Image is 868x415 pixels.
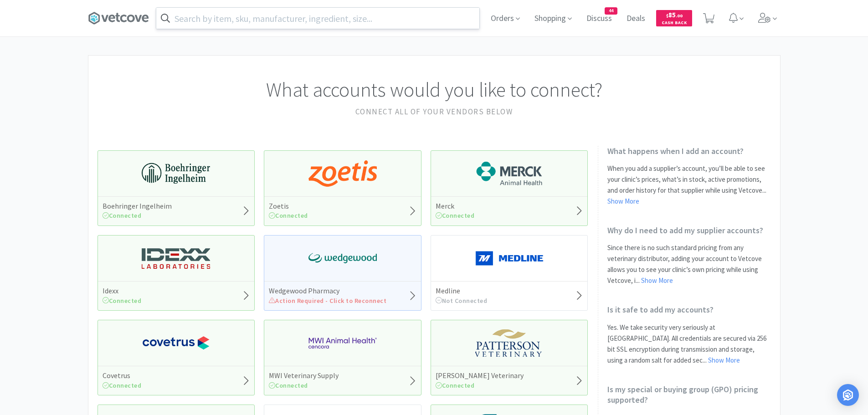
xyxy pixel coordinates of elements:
[837,384,859,406] div: Open Intercom Messenger
[103,381,142,389] span: Connected
[583,15,616,23] a: Discuss44
[676,13,683,19] span: . 00
[103,286,142,296] h5: Idexx
[103,297,142,305] span: Connected
[436,371,524,380] h5: [PERSON_NAME] Veterinary
[607,225,771,236] h2: Why do I need to add my supplier accounts?
[607,384,771,405] h2: Is my special or buying group (GPO) pricing supported?
[98,106,771,118] h2: Connect all of your vendors below
[436,381,475,389] span: Connected
[436,211,475,220] span: Connected
[607,146,771,156] h2: What happens when I add an account?
[708,356,740,364] a: Show More
[623,15,649,23] a: Deals
[607,242,771,286] p: Since there is no such standard pricing from any veterinary distributor, adding your account to V...
[656,6,692,31] a: $85.00Cash Back
[475,245,544,272] img: a646391c64b94eb2892348a965bf03f3_134.png
[142,160,210,187] img: 730db3968b864e76bcafd0174db25112_22.png
[308,245,377,272] img: e40baf8987b14801afb1611fffac9ca4_8.png
[436,297,488,305] span: Not Connected
[103,211,142,220] span: Connected
[475,160,544,187] img: 6d7abf38e3b8462597f4a2f88dede81e_176.png
[475,329,544,357] img: f5e969b455434c6296c6d81ef179fa71_3.png
[436,201,475,211] h5: Merck
[269,371,339,380] h5: MWI Veterinary Supply
[607,322,771,366] p: Yes. We take security very seriously at [GEOGRAPHIC_DATA]. All credentials are secured via 256 bi...
[142,329,210,357] img: 77fca1acd8b6420a9015268ca798ef17_1.png
[641,276,673,285] a: Show More
[308,160,377,187] img: a673e5ab4e5e497494167fe422e9a3ab.png
[103,201,172,211] h5: Boehringer Ingelheim
[269,201,308,211] h5: Zoetis
[607,163,771,207] p: When you add a supplier’s account, you’ll be able to see your clinic’s prices, what’s in stock, a...
[142,245,210,272] img: 13250b0087d44d67bb1668360c5632f9_13.png
[666,13,668,19] span: $
[436,286,488,296] h5: Medline
[308,329,377,357] img: f6b2451649754179b5b4e0c70c3f7cb0_2.png
[607,304,771,315] h2: Is it safe to add my accounts?
[156,8,479,29] input: Search by item, sku, manufacturer, ingredient, size...
[98,74,771,106] h1: What accounts would you like to connect?
[269,381,308,389] span: Connected
[269,211,308,220] span: Connected
[103,371,142,380] h5: Covetrus
[605,8,617,14] span: 44
[607,197,639,205] a: Show More
[269,286,386,296] h5: Wedgewood Pharmacy
[269,297,386,305] span: Action Required - Click to Reconnect
[662,20,687,26] span: Cash Back
[666,10,683,19] span: 85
